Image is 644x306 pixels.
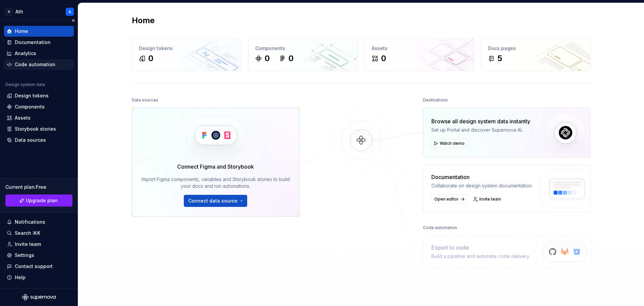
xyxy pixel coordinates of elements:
a: Documentation [4,37,74,48]
a: Data sources [4,135,74,145]
div: Assets [15,115,31,121]
button: Collapse sidebar [68,16,78,25]
a: Home [4,26,74,37]
span: Invite team [479,196,501,202]
a: Settings [4,250,74,261]
div: A [5,8,13,16]
div: Docs pages [488,45,584,52]
div: Ath [15,8,23,15]
div: Set up Portal and discover Supernova AI. [431,127,530,133]
div: A [68,9,71,14]
div: Code automation [423,223,457,232]
button: Contact support [4,261,74,272]
svg: Supernova Logo [22,294,56,301]
div: 0 [288,53,293,64]
div: Assets [372,45,467,52]
div: Import Figma components, variables and Storybook stories to build your docs and run automations. [142,176,290,189]
button: AAthA [1,4,76,19]
div: Analytics [15,50,36,57]
a: Code automation [4,59,74,70]
button: Watch demo [431,139,468,148]
div: Design system data [5,82,45,87]
span: Connect data source [188,198,237,204]
div: 0 [265,53,270,64]
a: Docs pages5 [481,38,591,71]
a: Invite team [471,194,504,204]
div: Build a pipeline and automate code delivery. [431,253,530,260]
div: Search ⌘K [15,230,40,236]
a: Components00 [248,38,358,71]
button: Upgrade plan [5,194,72,207]
button: Search ⌘K [4,228,74,238]
div: Data sources [15,137,46,143]
div: Connect Figma and Storybook [177,163,254,171]
div: Settings [15,252,34,259]
div: Browse all design system data instantly [431,117,530,125]
a: Assets0 [365,38,474,71]
a: Components [4,101,74,112]
span: Watch demo [440,141,465,146]
span: Open editor [434,196,459,202]
div: Data sources [132,95,158,105]
a: Design tokens0 [132,38,241,71]
div: 5 [497,53,502,64]
button: Connect data source [184,195,247,207]
a: Storybook stories [4,124,74,134]
div: Components [15,103,45,110]
a: Design tokens [4,90,74,101]
div: Home [15,28,28,35]
div: Contact support [15,263,53,270]
a: Analytics [4,48,74,59]
div: Design tokens [15,92,49,99]
div: 0 [381,53,386,64]
button: Notifications [4,217,74,227]
div: Export to code [431,244,530,252]
a: Invite team [4,239,74,250]
div: Collaborate on design system documentation. [431,182,533,189]
div: Code automation [15,61,55,68]
div: Design tokens [139,45,234,52]
div: Invite team [15,241,41,248]
div: Notifications [15,219,45,225]
div: Current plan : Free [5,184,72,190]
button: Help [4,272,74,283]
div: Documentation [431,173,533,181]
div: 0 [148,53,153,64]
div: Storybook stories [15,126,56,132]
div: Components [255,45,351,52]
a: Open editor [431,194,467,204]
span: Upgrade plan [26,197,58,204]
div: Destinations [423,95,448,105]
a: Assets [4,113,74,123]
div: Documentation [15,39,51,46]
div: Help [15,274,25,281]
h2: Home [132,15,155,26]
